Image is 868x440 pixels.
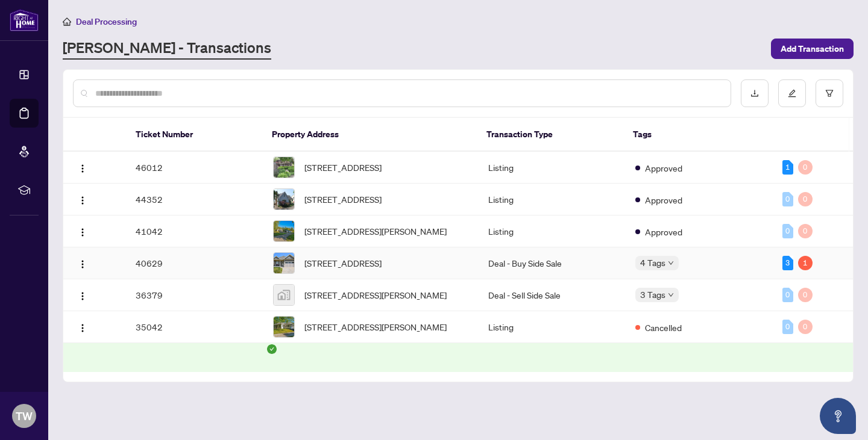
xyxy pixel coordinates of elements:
[479,152,626,184] td: Listing
[479,247,626,279] td: Deal - Buy Side Sale
[825,89,834,98] span: filter
[782,224,793,238] div: 0
[750,89,759,98] span: download
[645,225,682,238] span: Approved
[16,407,33,424] span: TW
[479,311,626,343] td: Listing
[798,192,813,206] div: 0
[78,196,87,205] img: Logo
[645,161,682,175] span: Approved
[798,160,813,175] div: 0
[816,79,843,107] button: filter
[782,320,793,334] div: 0
[73,253,92,273] button: Logo
[73,158,92,177] button: Logo
[668,292,674,298] span: down
[820,398,856,434] button: Open asap
[623,118,770,152] th: Tags
[126,343,263,434] td: 33648
[771,39,854,59] button: Add Transaction
[798,288,813,302] div: 0
[304,320,447,333] span: [STREET_ADDRESS][PERSON_NAME]
[126,215,263,247] td: 41042
[479,343,626,434] td: Listing
[126,247,263,279] td: 40629
[267,344,277,354] span: check-circle
[304,225,447,238] span: [STREET_ADDRESS][PERSON_NAME]
[274,285,294,305] img: thumbnail-img
[798,256,813,270] div: 1
[304,288,447,302] span: [STREET_ADDRESS][PERSON_NAME]
[274,221,294,241] img: thumbnail-img
[798,224,813,238] div: 0
[73,285,92,305] button: Logo
[78,291,87,301] img: Logo
[782,288,793,302] div: 0
[304,161,382,174] span: [STREET_ADDRESS]
[668,260,674,266] span: down
[741,79,769,107] button: download
[782,256,793,270] div: 3
[798,320,813,334] div: 0
[73,222,92,241] button: Logo
[126,279,263,311] td: 36379
[76,16,137,27] span: Deal Processing
[126,311,263,343] td: 35042
[782,160,793,175] div: 1
[262,118,477,152] th: Property Address
[274,189,294,209] img: thumbnail-img
[479,184,626,215] td: Listing
[126,152,263,184] td: 46012
[304,193,382,206] span: [STREET_ADDRESS]
[126,184,263,215] td: 44352
[645,321,682,334] span: Cancelled
[640,288,665,302] span: 3 Tags
[78,164,87,173] img: Logo
[781,39,844,58] span: Add Transaction
[78,259,87,269] img: Logo
[63,17,71,26] span: home
[304,256,382,270] span: [STREET_ADDRESS]
[78,228,87,237] img: Logo
[477,118,623,152] th: Transaction Type
[274,317,294,337] img: thumbnail-img
[479,215,626,247] td: Listing
[10,9,39,31] img: logo
[73,317,92,336] button: Logo
[73,190,92,209] button: Logo
[645,193,682,206] span: Approved
[479,279,626,311] td: Deal - Sell Side Sale
[778,79,806,107] button: edit
[640,256,665,270] span: 4 Tags
[126,118,263,152] th: Ticket Number
[63,38,271,60] a: [PERSON_NAME] - Transactions
[274,253,294,273] img: thumbnail-img
[788,89,796,98] span: edit
[78,323,87,333] img: Logo
[274,157,294,178] img: thumbnail-img
[782,192,793,206] div: 0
